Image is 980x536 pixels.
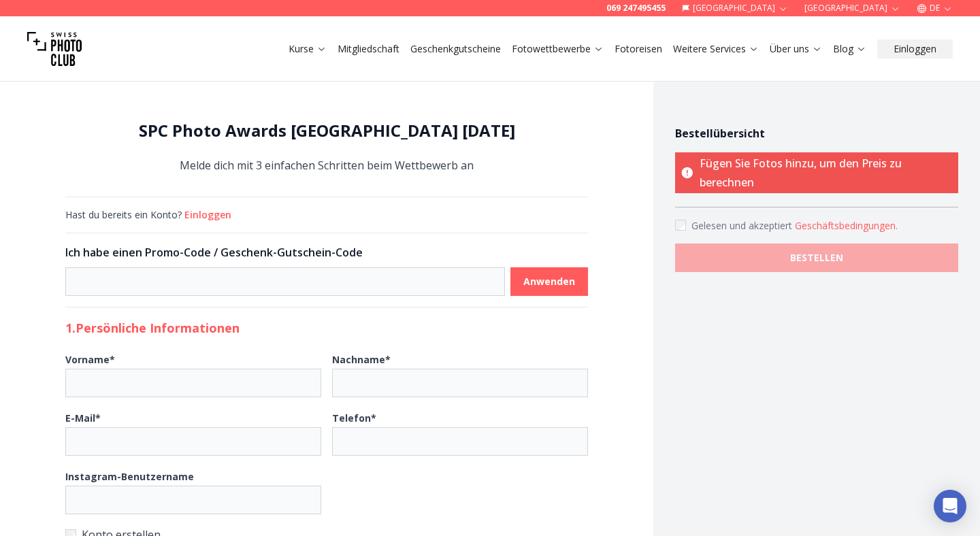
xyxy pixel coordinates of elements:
[332,369,588,397] input: Nachname*
[770,42,822,56] a: Über uns
[833,42,866,56] a: Blog
[289,42,327,56] a: Kurse
[184,208,231,222] button: Einloggen
[410,42,501,56] a: Geschenkgutscheine
[795,219,898,233] button: Accept termsGelesen und akzeptiert
[65,208,588,222] div: Hast du bereits ein Konto?
[764,39,828,58] button: Über uns
[65,427,321,456] input: E-Mail*
[332,412,376,424] b: Telefon *
[65,120,588,141] h1: SPC Photo Awards [GEOGRAPHIC_DATA] [DATE]
[65,412,101,424] b: E-Mail *
[668,39,764,58] button: Weitere Services
[332,353,391,366] b: Nachname *
[65,318,588,337] h2: 1. Persönliche Informationen
[934,490,966,522] div: Open Intercom Messenger
[877,39,953,58] button: Einloggen
[615,42,662,56] a: Fotoreisen
[523,275,575,288] b: Anwenden
[675,125,958,141] h4: Bestellübersicht
[609,39,668,58] button: Fotoreisen
[65,470,194,483] b: Instagram-Benutzername
[405,39,506,58] button: Geschenkgutscheine
[332,39,405,58] button: Mitgliedschaft
[828,39,872,58] button: Blog
[65,244,588,261] h3: Ich habe einen Promo-Code / Geschenk-Gutschein-Code
[65,369,321,397] input: Vorname*
[606,3,666,14] a: 069 247495455
[790,251,843,265] b: BESTELLEN
[691,219,795,232] span: Gelesen und akzeptiert
[510,267,588,296] button: Anwenden
[27,22,82,76] img: Swiss photo club
[65,120,588,175] div: Melde dich mit 3 einfachen Schritten beim Wettbewerb an
[338,42,399,56] a: Mitgliedschaft
[673,42,759,56] a: Weitere Services
[675,220,686,231] input: Accept terms
[332,427,588,456] input: Telefon*
[675,244,958,272] button: BESTELLEN
[65,353,115,366] b: Vorname *
[675,152,958,193] p: Fügen Sie Fotos hinzu, um den Preis zu berechnen
[506,39,609,58] button: Fotowettbewerbe
[512,42,604,56] a: Fotowettbewerbe
[283,39,332,58] button: Kurse
[65,486,321,514] input: Instagram-Benutzername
